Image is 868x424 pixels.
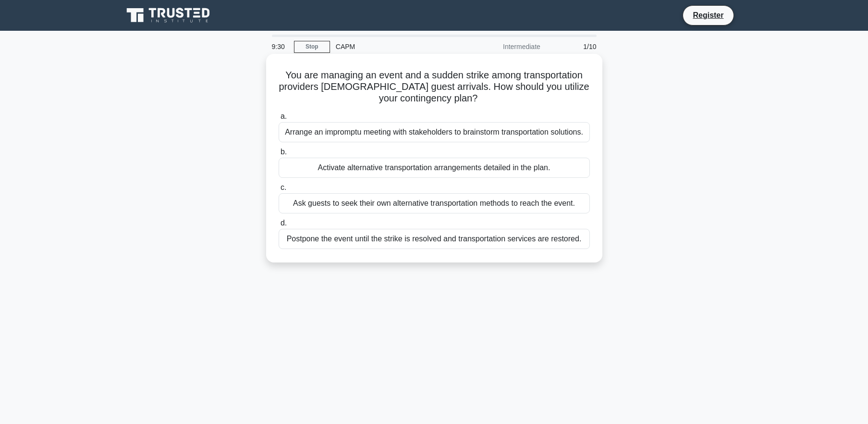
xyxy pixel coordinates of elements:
[278,69,591,105] h5: You are managing an event and a sudden strike among transportation providers [DEMOGRAPHIC_DATA] g...
[281,183,286,191] span: c.
[281,112,287,120] span: a.
[330,37,462,56] div: CAPM
[279,122,590,142] div: Arrange an impromptu meeting with stakeholders to brainstorm transportation solutions.
[462,37,546,56] div: Intermediate
[294,41,330,53] a: Stop
[279,193,590,213] div: Ask guests to seek their own alternative transportation methods to reach the event.
[687,9,729,21] a: Register
[281,219,287,227] span: d.
[279,158,590,178] div: Activate alternative transportation arrangements detailed in the plan.
[266,37,294,56] div: 9:30
[279,229,590,249] div: Postpone the event until the strike is resolved and transportation services are restored.
[546,37,602,56] div: 1/10
[281,148,287,156] span: b.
